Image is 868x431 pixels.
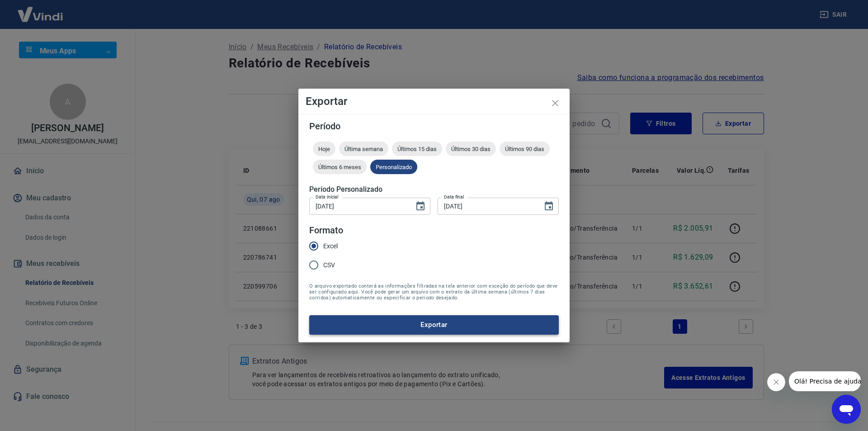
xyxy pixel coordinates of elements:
[832,395,861,424] iframe: Botão para abrir a janela de mensagens
[323,242,338,251] span: Excel
[544,92,566,114] button: close
[540,197,558,215] button: Choose date, selected date is 7 de ago de 2025
[309,185,559,194] h5: Período Personalizado
[500,142,550,156] div: Últimos 90 dias
[309,224,343,237] legend: Formato
[444,194,464,200] label: Data final
[438,198,536,214] input: DD/MM/YYYY
[5,6,76,14] span: Olá! Precisa de ajuda?
[339,142,388,156] div: Última semana
[392,142,442,156] div: Últimos 15 dias
[411,197,429,215] button: Choose date, selected date is 7 de ago de 2025
[313,160,367,174] div: Últimos 6 meses
[392,146,442,152] span: Últimos 15 dias
[309,283,559,301] span: O arquivo exportado conterá as informações filtradas na tela anterior com exceção do período que ...
[309,315,559,334] button: Exportar
[306,96,562,107] h4: Exportar
[316,194,339,200] label: Data inicial
[323,260,335,270] span: CSV
[789,371,861,391] iframe: Mensagem da empresa
[309,122,559,131] h5: Período
[370,160,417,174] div: Personalizado
[309,198,408,214] input: DD/MM/YYYY
[767,373,785,391] iframe: Fechar mensagem
[313,164,367,171] span: Últimos 6 meses
[500,146,550,152] span: Últimos 90 dias
[313,146,335,152] span: Hoje
[446,146,496,152] span: Últimos 30 dias
[446,142,496,156] div: Últimos 30 dias
[313,142,335,156] div: Hoje
[339,146,388,152] span: Última semana
[370,164,417,171] span: Personalizado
